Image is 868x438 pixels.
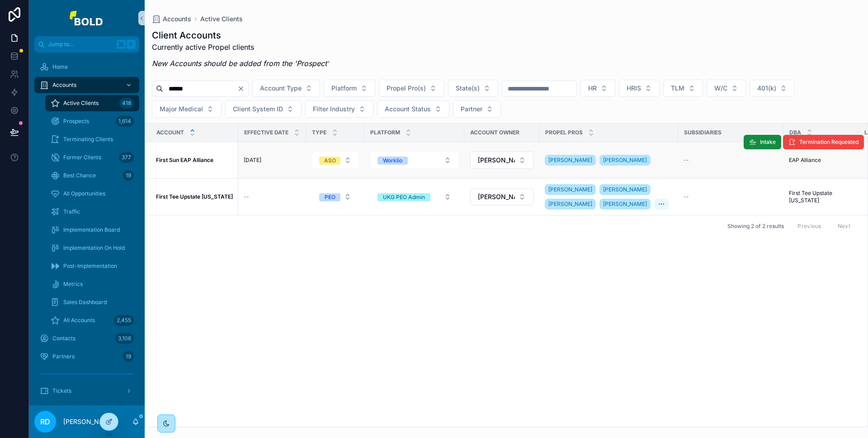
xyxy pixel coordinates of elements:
[684,129,722,136] span: Subsidiaries
[244,193,249,200] span: --
[244,157,301,164] a: [DATE]
[152,100,222,118] button: Select Button
[52,335,75,342] span: Contacts
[470,188,533,205] button: Select Button
[156,193,233,200] strong: First Tee Upstate [US_STATE]
[324,157,336,165] div: ASO
[799,138,859,146] span: Termination Requested
[34,330,139,347] a: Contacts3,106
[52,387,71,395] span: Tickets
[244,193,301,200] a: --
[684,157,689,164] span: --
[40,416,50,427] span: RD
[52,353,75,360] span: Partners
[545,199,596,209] a: [PERSON_NAME]
[115,333,134,344] div: 3,106
[383,193,425,201] div: UKG PEO Admin
[456,84,480,93] span: State(s)
[545,155,596,166] a: [PERSON_NAME]
[63,417,115,426] p: [PERSON_NAME]
[45,149,139,166] a: Former Clients377
[63,118,89,125] span: Prospects
[45,167,139,184] a: Best Chance19
[244,157,261,164] span: [DATE]
[619,80,660,97] button: Select Button
[63,226,120,233] span: Implementation Board
[152,29,329,42] h1: Client Accounts
[313,105,355,114] span: Filter Industry
[370,188,459,205] a: Select Button
[312,189,359,205] button: Select Button
[156,157,233,164] a: First Sun EAP Alliance
[545,153,673,167] a: [PERSON_NAME][PERSON_NAME]
[387,84,426,93] span: Propel Pro(s)
[603,157,647,164] span: [PERSON_NAME]
[156,193,233,200] a: First Tee Upstate [US_STATE]
[757,84,776,93] span: 401(k)
[45,186,139,202] a: All Opportunities
[311,152,359,169] a: Select Button
[383,157,402,165] div: Worklio
[34,77,139,93] a: Accounts
[45,240,139,256] a: Implementation On Hold
[260,84,302,93] span: Account Type
[63,299,107,306] span: Sales Dashboard
[470,188,534,206] a: Select Button
[34,59,139,75] a: Home
[114,315,134,326] div: 2,455
[714,84,727,93] span: W/C
[63,190,105,197] span: All Opportunities
[152,14,191,24] a: Accounts
[63,244,125,252] span: Implementation On Hold
[684,157,778,164] a: --
[588,84,597,93] span: HR
[156,157,213,163] strong: First Sun EAP Alliance
[63,172,96,179] span: Best Chance
[200,14,243,24] a: Active Clients
[34,383,139,399] a: Tickets
[789,157,821,164] span: EAP Alliance
[671,84,684,93] span: TLM
[789,157,853,164] a: EAP Alliance
[233,105,283,114] span: Client System ID
[45,312,139,328] a: All Accounts2,455
[312,152,359,168] button: Select Button
[252,80,320,97] button: Select Button
[478,192,515,201] span: [PERSON_NAME]
[29,52,145,405] div: scrollable content
[627,84,641,93] span: HRIS
[789,190,853,204] span: First Tee Upstate [US_STATE]
[545,182,673,211] a: [PERSON_NAME][PERSON_NAME][PERSON_NAME][PERSON_NAME]
[545,129,583,136] span: Propel Pros
[156,129,184,136] span: Account
[603,186,647,193] span: [PERSON_NAME]
[45,113,139,129] a: Prospects1,614
[45,95,139,111] a: Active Clients418
[385,105,431,114] span: Account Status
[116,116,134,127] div: 1,614
[461,105,482,114] span: Partner
[470,151,534,169] a: Select Button
[311,188,359,205] a: Select Button
[370,189,458,205] button: Select Button
[370,152,459,169] a: Select Button
[377,100,449,118] button: Select Button
[127,41,135,48] span: K
[119,98,134,109] div: 418
[123,170,134,181] div: 19
[783,135,864,149] button: Termination Requested
[599,184,651,195] a: [PERSON_NAME]
[325,193,335,201] div: PEO
[45,294,139,310] a: Sales Dashboard
[312,129,326,136] span: Type
[34,36,139,52] button: Jump to...K
[63,100,99,107] span: Active Clients
[70,11,104,25] img: App logo
[707,80,746,97] button: Select Button
[727,223,784,230] span: Showing 2 of 2 results
[370,152,458,168] button: Select Button
[244,129,288,136] span: Effective Date
[580,80,615,97] button: Select Button
[324,80,375,97] button: Select Button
